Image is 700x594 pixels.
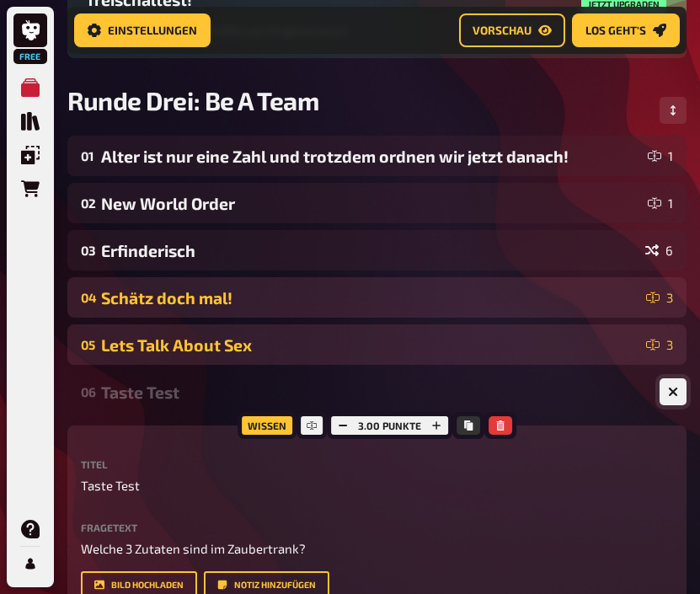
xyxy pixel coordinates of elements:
[101,288,639,308] div: Schätz doch mal!
[646,338,673,351] div: 3
[648,149,673,163] div: 1
[101,147,641,166] div: Alter ist nur eine Zahl und trotzdem ordnen wir jetzt danach!
[101,241,639,260] div: Erfinderisch
[646,291,673,304] div: 3
[473,24,532,36] span: Vorschau
[81,384,94,399] div: 06
[457,416,480,435] button: Kopieren
[81,476,140,495] span: Taste Test
[645,243,673,257] div: 6
[572,13,680,47] button: Los geht's
[101,383,646,402] div: Taste Test
[81,459,673,469] label: Titel
[81,541,306,556] span: Welche 3 Zutaten sind im Zaubertrank?
[327,412,452,439] div: 3.00 Punkte
[81,290,94,305] div: 04
[81,148,94,163] div: 01
[81,195,94,211] div: 02
[108,24,197,36] span: Einstellungen
[101,335,639,355] div: Lets Talk About Sex
[101,194,641,213] div: New World Order
[81,522,673,532] label: Fragetext
[15,51,45,62] span: Free
[660,97,687,124] button: Reihenfolge anpassen
[74,13,211,47] button: Einstellungen
[81,243,94,258] div: 03
[648,196,673,210] div: 1
[459,13,565,47] button: Vorschau
[238,412,297,439] div: Wissen
[585,24,646,36] span: Los geht's
[67,85,319,115] span: Runde Drei: Be A Team
[81,337,94,352] div: 05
